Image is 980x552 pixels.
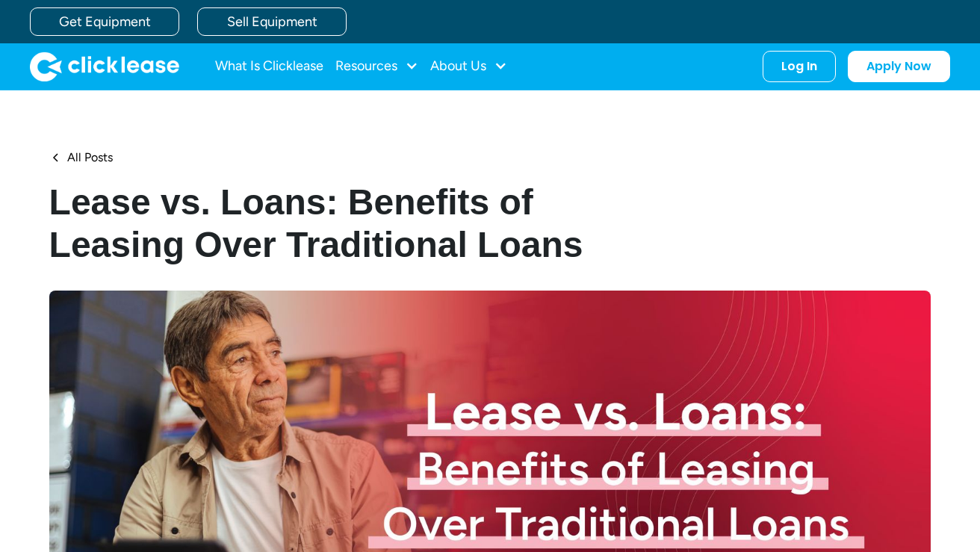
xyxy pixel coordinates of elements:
div: About Us [430,52,507,81]
a: Get Equipment [30,7,179,36]
a: home [30,52,179,81]
div: Log In [781,59,817,74]
a: Apply Now [848,51,950,82]
a: Sell Equipment [197,7,347,36]
div: All Posts [67,150,113,166]
img: Clicklease logo [30,52,179,81]
a: All Posts [49,150,113,166]
div: Resources [335,52,418,81]
h1: Lease vs. Loans: Benefits of Leasing Over Traditional Loans [49,181,623,267]
a: What Is Clicklease [215,52,323,81]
